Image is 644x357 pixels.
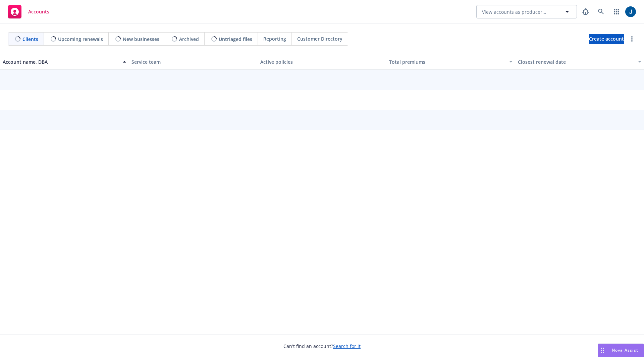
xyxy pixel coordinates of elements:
a: Create account [589,34,624,44]
a: Accounts [5,2,52,21]
button: Nova Assist [598,344,644,357]
button: Service team [129,54,258,70]
div: Active policies [260,58,384,65]
div: Closest renewal date [518,58,634,65]
div: Total premiums [389,58,505,65]
span: Reporting [263,35,286,42]
span: New businesses [123,36,159,43]
span: Create account [589,33,624,45]
a: more [628,35,636,43]
span: View accounts as producer... [482,8,546,15]
span: Accounts [28,9,49,14]
span: Customer Directory [297,35,342,42]
span: Archived [179,36,199,43]
button: View accounts as producer... [476,5,577,18]
button: Active policies [258,54,386,70]
img: photo [625,6,636,17]
span: Nova Assist [612,347,638,353]
div: Drag to move [598,344,606,357]
div: Service team [131,58,255,65]
a: Switch app [610,5,623,18]
button: Closest renewal date [515,54,644,70]
span: Clients [22,36,38,43]
button: Total premiums [386,54,515,70]
a: Search [594,5,608,18]
span: Upcoming renewals [58,36,103,43]
span: Can't find an account? [283,343,361,350]
span: Untriaged files [219,36,252,43]
a: Report a Bug [579,5,592,18]
a: Search for it [333,343,361,349]
div: Account name, DBA [3,58,119,65]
